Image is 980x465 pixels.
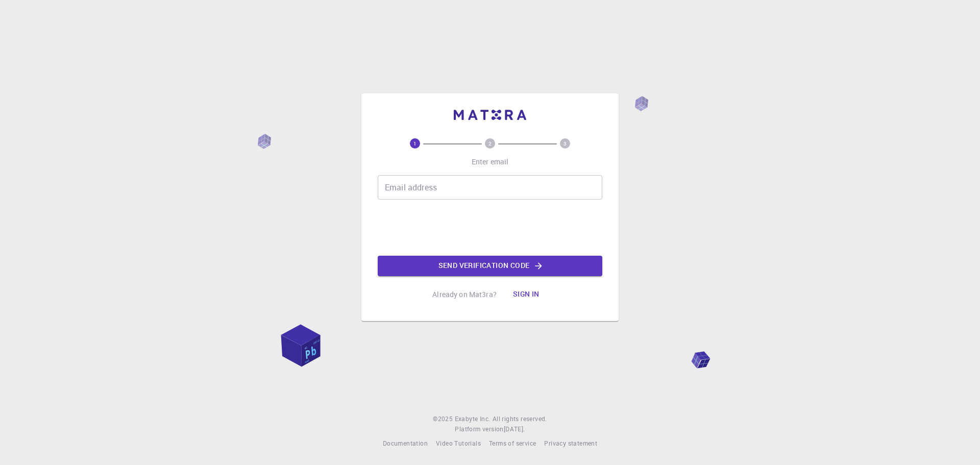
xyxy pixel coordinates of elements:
[433,414,454,424] span: © 2025
[489,438,536,449] a: Terms of service
[493,414,547,424] span: All rights reserved.
[383,438,428,449] a: Documentation
[432,289,497,300] p: Already on Mat3ra?
[489,439,536,447] span: Terms of service
[504,425,525,433] span: [DATE] .
[455,424,503,434] span: Platform version
[472,157,509,167] p: Enter email
[544,439,597,447] span: Privacy statement
[413,140,416,147] text: 1
[436,438,481,449] a: Video Tutorials
[412,208,568,248] iframe: reCAPTCHA
[436,439,481,447] span: Video Tutorials
[455,414,491,423] span: Exabyte Inc.
[544,438,597,449] a: Privacy statement
[505,284,548,305] button: Sign in
[383,439,428,447] span: Documentation
[563,140,567,147] text: 3
[504,424,525,434] a: [DATE].
[455,414,491,424] a: Exabyte Inc.
[378,256,602,276] button: Send verification code
[488,140,492,147] text: 2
